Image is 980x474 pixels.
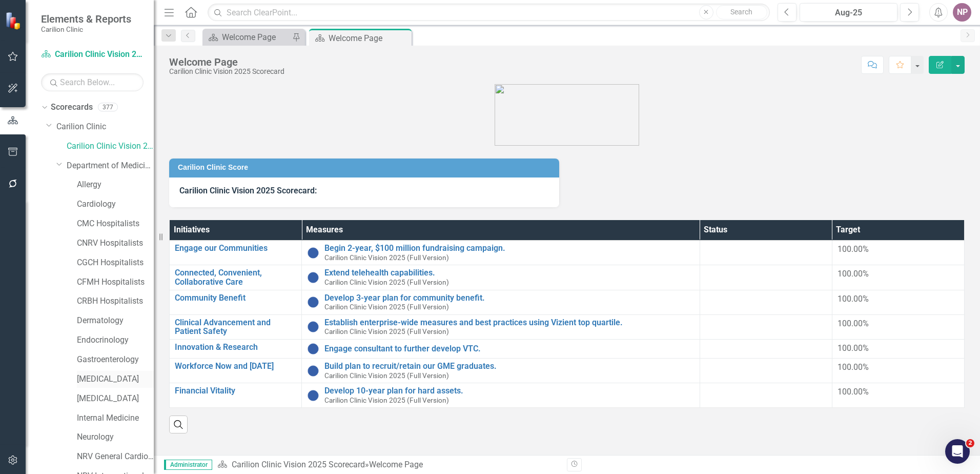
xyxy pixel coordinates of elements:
[77,354,154,366] a: Gastroenterology
[838,294,869,304] span: 100.00%
[716,5,767,19] button: Search
[178,164,554,171] h3: Carilion Clinic Score
[302,358,700,383] td: Double-Click to Edit Right Click for Context Menu
[77,257,154,269] a: CGCH Hospitalists
[838,343,869,353] span: 100.00%
[324,362,695,371] a: Build plan to recruit/retain our GME graduates.
[98,103,118,112] div: 377
[77,412,154,424] a: Internal Medicine
[77,295,154,307] a: CRBH Hospitalists
[369,460,423,469] div: Welcome Page
[302,314,700,339] td: Double-Click to Edit Right Click for Context Menu
[307,247,319,259] img: No Information
[170,290,302,314] td: Double-Click to Edit Right Click for Context Menu
[77,334,154,346] a: Endocrinology
[175,343,296,352] a: Innovation & Research
[495,84,639,146] img: carilion%20clinic%20logo%202.0.png
[232,460,365,469] a: Carilion Clinic Vision 2025 Scorecard
[208,4,770,22] input: Search ClearPoint...
[77,431,154,443] a: Neurology
[175,318,296,336] a: Clinical Advancement and Patient Safety
[77,179,154,191] a: Allergy
[324,293,695,303] a: Develop 3-year plan for community benefit.
[67,141,154,152] a: Carilion Clinic Vision 2025 Scorecard
[56,121,154,133] a: Carilion Clinic
[803,7,894,19] div: Aug-25
[164,460,212,470] span: Administrator
[170,383,302,408] td: Double-Click to Edit Right Click for Context Menu
[324,371,449,380] span: Carilion Clinic Vision 2025 (Full Version)
[307,321,319,333] img: No Information
[966,439,974,447] span: 2
[324,386,695,396] a: Develop 10-year plan for hard assets.
[77,393,154,405] a: [MEDICAL_DATA]
[838,362,869,372] span: 100.00%
[179,186,317,195] strong: Carilion Clinic Vision 2025 Scorecard:
[730,8,752,16] span: Search
[170,358,302,383] td: Double-Click to Edit Right Click for Context Menu
[307,343,319,355] img: No Information
[77,451,154,463] a: NRV General Cardiology
[329,32,409,45] div: Welcome Page
[175,293,296,303] a: Community Benefit
[170,241,302,265] td: Double-Click to Edit Right Click for Context Menu
[77,199,154,210] a: Cardiology
[77,315,154,327] a: Dermatology
[5,11,23,29] img: ClearPoint Strategy
[77,238,154,249] a: CNRV Hospitalists
[222,31,290,44] div: Welcome Page
[170,265,302,290] td: Double-Click to Edit Right Click for Context Menu
[324,344,695,353] a: Engage consultant to further develop VTC.
[838,387,869,397] span: 100.00%
[307,296,319,308] img: No Information
[324,303,449,311] span: Carilion Clinic Vision 2025 (Full Version)
[307,389,319,402] img: No Information
[302,383,700,408] td: Double-Click to Edit Right Click for Context Menu
[217,459,559,471] div: »
[41,73,144,91] input: Search Below...
[170,339,302,358] td: Double-Click to Edit Right Click for Context Menu
[324,253,449,262] span: Carilion Clinic Vision 2025 (Full Version)
[175,268,296,286] a: Connected, Convenient, Collaborative Care
[175,244,296,253] a: Engage our Communities
[838,244,869,254] span: 100.00%
[67,160,154,172] a: Department of Medicine
[302,241,700,265] td: Double-Click to Edit Right Click for Context Menu
[175,362,296,371] a: Workforce Now and [DATE]
[169,56,284,68] div: Welcome Page
[77,218,154,230] a: CMC Hospitalists
[324,318,695,327] a: Establish enterprise-wide measures and best practices using Vizient top quartile.
[169,68,284,75] div: Carilion Clinic Vision 2025 Scorecard
[51,102,93,113] a: Scorecards
[800,3,897,22] button: Aug-25
[838,269,869,279] span: 100.00%
[324,327,449,335] span: Carilion Clinic Vision 2025 (Full Version)
[205,31,290,44] a: Welcome Page
[953,3,971,22] button: NP
[77,276,154,288] a: CFMH Hospitalists
[41,49,144,61] a: Carilion Clinic Vision 2025 Scorecard
[175,386,296,396] a: Financial Vitality
[302,339,700,358] td: Double-Click to Edit Right Click for Context Menu
[170,314,302,339] td: Double-Click to Edit Right Click for Context Menu
[324,268,695,278] a: Extend telehealth capabilities.
[302,265,700,290] td: Double-Click to Edit Right Click for Context Menu
[945,439,970,464] iframe: Intercom live chat
[77,373,154,385] a: [MEDICAL_DATA]
[302,290,700,314] td: Double-Click to Edit Right Click for Context Menu
[838,319,869,328] span: 100.00%
[41,25,131,33] small: Carilion Clinic
[307,365,319,377] img: No Information
[41,13,131,25] span: Elements & Reports
[324,278,449,286] span: Carilion Clinic Vision 2025 (Full Version)
[324,244,695,253] a: Begin 2-year, $100 million fundraising campaign.
[307,271,319,284] img: No Information
[324,396,449,404] span: Carilion Clinic Vision 2025 (Full Version)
